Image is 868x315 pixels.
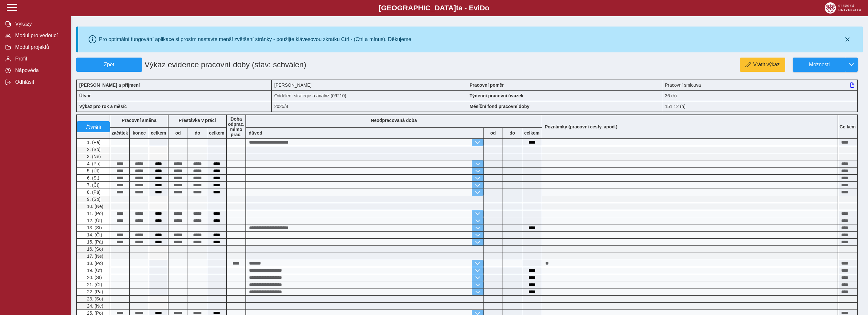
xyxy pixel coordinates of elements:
b: Poznámky (pracovní cesty, apod.) [542,124,620,129]
span: 12. (Út) [86,218,102,223]
div: [PERSON_NAME] [272,80,467,90]
img: logo_web_su.png [825,2,861,14]
span: Profil [13,56,66,62]
b: konec [130,130,149,136]
span: Modul pro vedoucí [13,33,66,38]
span: 24. (Ne) [86,303,103,309]
span: Vrátit výkaz [753,62,780,68]
button: Možnosti [793,58,845,72]
span: 8. (Pá) [86,190,101,195]
div: 36 (h) [662,90,858,101]
b: Výkaz pro rok a měsíc [79,104,127,109]
span: 19. (Út) [86,268,102,273]
span: 21. (Čt) [86,282,102,287]
span: 20. (St) [86,275,102,280]
b: od [168,130,188,136]
span: 13. (St) [86,225,102,230]
div: 2025/8 [272,101,467,112]
span: 6. (St) [86,175,99,180]
b: celkem [207,130,226,136]
b: Celkem [840,124,856,129]
span: 15. (Pá) [86,239,103,244]
span: vrátit [91,124,102,129]
span: 7. (Čt) [86,182,100,188]
b: od [484,130,503,136]
b: Pracovní směna [122,118,156,123]
span: 10. (Ne) [86,204,103,209]
span: 2. (So) [86,147,101,152]
b: Pracovní poměr [470,82,504,88]
span: Modul projektů [13,44,66,50]
span: 1. (Pá) [86,140,101,145]
b: celkem [149,130,168,136]
div: Pracovní smlouva [662,80,858,90]
span: Zpět [79,62,139,68]
span: Odhlásit [13,79,66,85]
span: 11. (Po) [86,211,103,216]
span: 3. (Ne) [86,154,101,159]
span: 23. (So) [86,296,103,301]
span: D [480,4,485,12]
div: 151:12 (h) [662,101,858,112]
b: [PERSON_NAME] a příjmení [79,82,140,88]
span: 17. (Ne) [86,254,103,259]
b: začátek [110,130,129,136]
h1: Výkaz evidence pracovní doby (stav: schválen) [142,58,404,72]
b: Měsíční fond pracovní doby [470,104,529,109]
span: 5. (Út) [86,168,100,173]
span: 4. (Po) [86,161,101,166]
span: Možnosti [798,62,840,68]
b: Doba odprac. mimo prac. [228,116,244,137]
span: 16. (So) [86,246,103,252]
button: Zpět [76,58,142,72]
b: do [503,130,522,136]
b: do [188,130,207,136]
span: 22. (Pá) [86,289,103,294]
span: Výkazy [13,21,66,27]
span: 14. (Čt) [86,232,102,237]
b: důvod [249,130,262,136]
b: celkem [522,130,542,136]
b: Týdenní pracovní úvazek [470,93,524,98]
b: Útvar [79,93,91,98]
span: Nápověda [13,68,66,73]
span: 9. (So) [86,197,101,202]
div: Pro optimální fungování aplikace si prosím nastavte menší zvětšení stránky - použijte klávesovou ... [99,37,413,42]
div: Oddělení strategie a analýz (09210) [272,90,467,101]
span: t [456,4,458,12]
button: vrátit [77,121,110,132]
span: 18. (Po) [86,261,103,266]
b: Přestávka v práci [179,118,216,123]
span: o [485,4,490,12]
button: Vrátit výkaz [740,58,785,72]
b: Neodpracovaná doba [371,118,417,123]
b: [GEOGRAPHIC_DATA] a - Evi [19,4,849,12]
